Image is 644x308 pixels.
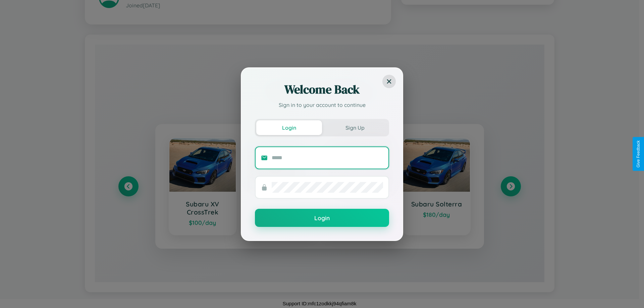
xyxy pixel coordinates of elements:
[255,209,389,227] button: Login
[255,101,389,109] p: Sign in to your account to continue
[255,81,389,98] h2: Welcome Back
[636,140,641,168] div: Give Feedback
[322,120,388,135] button: Sign Up
[256,120,322,135] button: Login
